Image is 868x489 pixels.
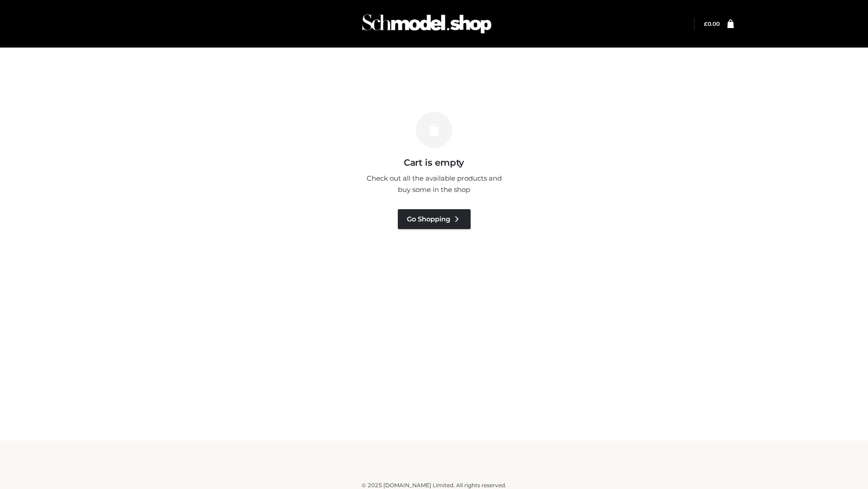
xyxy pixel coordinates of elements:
[704,20,708,27] span: £
[398,209,471,229] a: Go Shopping
[359,6,495,42] img: Schmodel Admin 964
[704,20,720,27] a: £0.00
[362,173,506,196] p: Check out all the available products and buy some in the shop
[155,157,713,168] h3: Cart is empty
[704,20,720,27] bdi: 0.00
